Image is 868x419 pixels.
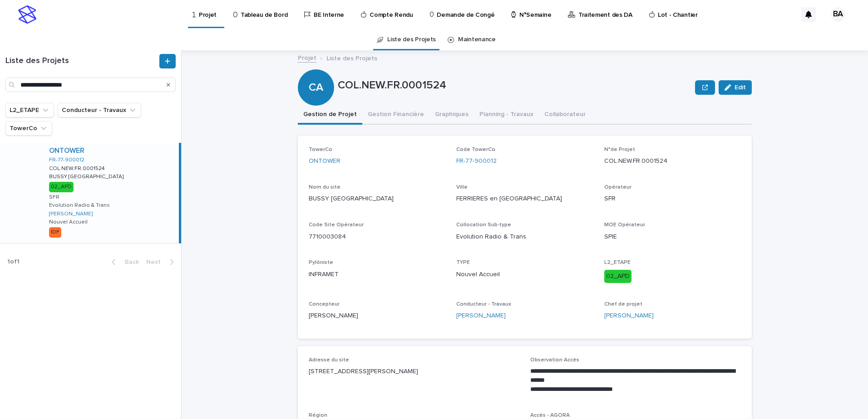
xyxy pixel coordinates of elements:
[309,260,333,265] span: Pylôniste
[298,52,316,63] a: Projet
[456,194,593,204] p: FERRIERES en [GEOGRAPHIC_DATA]
[456,222,511,228] span: Collocation Sub-type
[49,157,84,163] a: FR-77-900012
[362,106,429,125] button: Gestion Financière
[604,185,631,190] span: Opérateur
[309,311,445,321] p: [PERSON_NAME]
[49,211,93,217] a: [PERSON_NAME]
[338,79,691,92] p: COL.NEW.FR.0001524
[309,222,364,228] span: Code Site Opérateur
[326,53,377,63] p: Liste des Projets
[309,302,340,307] span: Concepteur
[456,302,511,307] span: Conducteur - Travaux
[456,311,506,321] a: [PERSON_NAME]
[456,270,593,279] p: Nouvel Accueil
[735,84,746,91] span: Edit
[309,194,445,204] p: BUSSY [GEOGRAPHIC_DATA]
[5,103,54,117] button: L2_ETAPE
[604,260,631,265] span: L2_ETAPE
[49,182,74,192] div: 02_APD
[58,103,141,117] button: Conducteur - Travaux
[474,106,539,125] button: Planning - Travaux
[49,164,107,172] p: COL.NEW.FR.0001524
[530,357,579,363] span: Observation Accès
[539,106,591,125] button: Collaborateur
[309,367,519,376] p: [STREET_ADDRESS][PERSON_NAME]
[298,44,334,94] div: CA
[604,311,654,321] a: [PERSON_NAME]
[719,80,752,95] button: Edit
[604,232,741,242] p: SPIE
[456,260,470,265] span: TYPE
[309,185,340,190] span: Nom du site
[119,259,139,265] span: Back
[387,29,436,50] a: Liste des Projets
[18,5,36,24] img: stacker-logo-s-only.png
[309,232,445,242] p: 7710003084
[604,156,741,166] p: COL.NEW.FR.0001524
[298,106,362,125] button: Gestion de Projet
[143,258,181,266] button: Next
[831,7,845,22] div: BA
[104,258,143,266] button: Back
[309,413,327,418] span: Région
[456,185,468,190] span: Ville
[604,194,741,204] p: SFR
[604,147,635,152] span: N°de Projet
[5,56,158,66] h1: Liste des Projets
[309,156,340,166] a: ONTOWER
[530,413,570,418] span: Accès - AGORA
[49,227,61,237] div: IDF
[309,270,445,279] p: INFRAMET
[458,29,496,50] a: Maintenance
[456,232,593,242] p: Evolution Radio & Trans
[49,219,88,225] p: Nouvel Accueil
[309,147,332,152] span: TowerCo
[604,302,642,307] span: Chef de projet
[49,146,84,155] a: ONTOWER
[604,270,631,283] div: 02_APD
[49,202,110,209] p: Evolution Radio & Trans
[49,172,125,180] p: BUSSY [GEOGRAPHIC_DATA]
[146,259,166,265] span: Next
[5,121,52,136] button: TowerCo
[604,222,645,228] span: MOE Opérateur
[309,357,349,363] span: Adresse du site
[49,194,59,200] p: SFR
[5,78,176,92] input: Search
[456,156,497,166] a: FR-77-900012
[429,106,474,125] button: Graphiques
[456,147,495,152] span: Code TowerCo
